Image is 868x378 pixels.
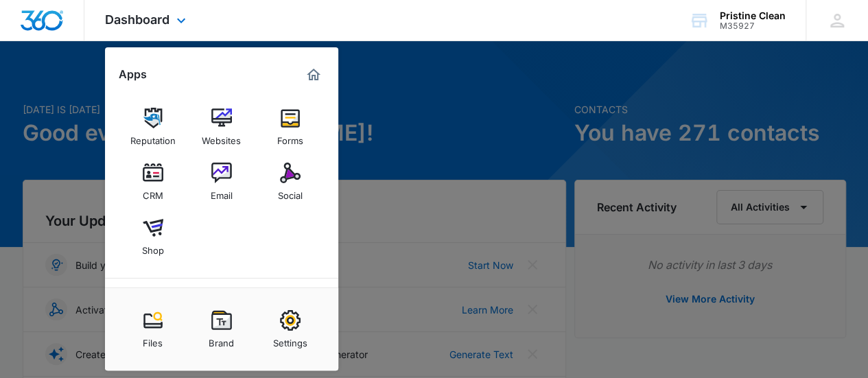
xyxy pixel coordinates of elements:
a: Settings [264,303,316,355]
div: Settings [273,331,307,349]
div: Brand [209,331,234,349]
a: CRM [127,156,179,208]
a: Forms [264,101,316,153]
a: Websites [196,101,248,153]
h2: Apps [119,68,147,81]
a: Reputation [127,101,179,153]
a: Marketing 360® Dashboard [303,64,325,86]
a: Email [196,156,248,208]
a: Files [127,303,179,355]
div: account id [720,21,786,31]
span: Dashboard [105,12,169,27]
a: Brand [196,303,248,355]
a: Shop [127,211,179,263]
div: Forms [277,128,303,146]
div: account name [720,10,786,21]
div: Files [143,331,163,349]
div: Websites [202,128,241,146]
a: Social [264,156,316,208]
div: Social [278,183,303,201]
div: Shop [142,238,164,256]
div: Email [211,183,233,201]
div: CRM [143,183,163,201]
div: Reputation [130,128,176,146]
